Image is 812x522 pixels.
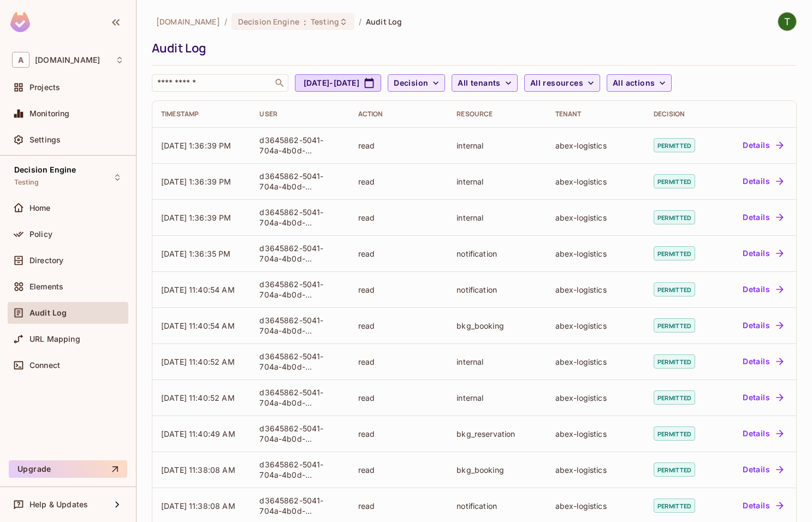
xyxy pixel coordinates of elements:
[530,76,583,90] span: All resources
[224,16,227,27] li: /
[457,465,537,475] div: bkg_booking
[654,174,695,188] span: permitted
[738,317,787,334] button: Details
[394,76,428,90] span: Decision
[259,315,340,336] div: d3645862-5041-704a-4b0d-dbb556f982c0
[14,165,76,174] span: Decision Engine
[161,110,242,118] div: Timestamp
[161,141,232,150] span: [DATE] 1:36:39 PM
[555,393,636,403] div: abex-logistics
[259,243,340,264] div: d3645862-5041-704a-4b0d-dbb556f982c0
[29,109,70,118] span: Monitoring
[311,16,339,27] span: Testing
[738,389,787,406] button: Details
[259,351,340,372] div: d3645862-5041-704a-4b0d-dbb556f982c0
[613,76,655,90] span: All actions
[457,284,537,295] div: notification
[358,212,439,223] div: read
[29,83,60,92] span: Projects
[259,171,340,192] div: d3645862-5041-704a-4b0d-dbb556f982c0
[161,429,235,438] span: [DATE] 11:40:49 AM
[14,178,39,187] span: Testing
[555,284,636,295] div: abex-logistics
[259,135,340,156] div: d3645862-5041-704a-4b0d-dbb556f982c0
[555,212,636,223] div: abex-logistics
[303,17,307,26] span: :
[358,393,439,403] div: read
[161,249,231,258] span: [DATE] 1:36:35 PM
[654,138,695,152] span: permitted
[524,74,600,92] button: All resources
[555,176,636,187] div: abex-logistics
[10,12,30,32] img: SReyMgAAAABJRU5ErkJggg==
[654,390,695,405] span: permitted
[259,207,340,228] div: d3645862-5041-704a-4b0d-dbb556f982c0
[452,74,517,92] button: All tenants
[555,248,636,259] div: abex-logistics
[738,461,787,478] button: Details
[259,495,340,516] div: d3645862-5041-704a-4b0d-dbb556f982c0
[156,16,220,27] span: the active workspace
[457,110,537,118] div: Resource
[29,361,60,370] span: Connect
[457,501,537,511] div: notification
[555,357,636,367] div: abex-logistics
[358,465,439,475] div: read
[738,497,787,514] button: Details
[152,40,791,56] div: Audit Log
[161,357,235,366] span: [DATE] 11:40:52 AM
[359,16,361,27] li: /
[29,230,52,239] span: Policy
[259,459,340,480] div: d3645862-5041-704a-4b0d-dbb556f982c0
[388,74,445,92] button: Decision
[457,140,537,151] div: internal
[358,357,439,367] div: read
[457,212,537,223] div: internal
[29,204,51,212] span: Home
[457,248,537,259] div: notification
[738,245,787,262] button: Details
[29,309,67,317] span: Audit Log
[161,501,235,511] span: [DATE] 11:38:08 AM
[29,500,88,509] span: Help & Updates
[295,74,381,92] button: [DATE]-[DATE]
[654,110,707,118] div: Decision
[457,393,537,403] div: internal
[259,423,340,444] div: d3645862-5041-704a-4b0d-dbb556f982c0
[738,137,787,154] button: Details
[358,429,439,439] div: read
[259,279,340,300] div: d3645862-5041-704a-4b0d-dbb556f982c0
[555,429,636,439] div: abex-logistics
[35,56,100,64] span: Workspace: abclojistik.com
[29,282,63,291] span: Elements
[738,425,787,442] button: Details
[555,110,636,118] div: Tenant
[161,177,232,186] span: [DATE] 1:36:39 PM
[358,110,439,118] div: Action
[778,13,796,31] img: Taha ÇEKEN
[457,321,537,331] div: bkg_booking
[12,52,29,68] span: A
[555,465,636,475] div: abex-logistics
[358,501,439,511] div: read
[161,465,235,474] span: [DATE] 11:38:08 AM
[161,213,232,222] span: [DATE] 1:36:39 PM
[358,284,439,295] div: read
[654,318,695,333] span: permitted
[555,140,636,151] div: abex-logistics
[259,387,340,408] div: d3645862-5041-704a-4b0d-dbb556f982c0
[458,76,500,90] span: All tenants
[29,335,80,343] span: URL Mapping
[358,140,439,151] div: read
[607,74,672,92] button: All actions
[555,501,636,511] div: abex-logistics
[555,321,636,331] div: abex-logistics
[161,321,235,330] span: [DATE] 11:40:54 AM
[654,499,695,513] span: permitted
[259,110,340,118] div: User
[654,210,695,224] span: permitted
[738,209,787,226] button: Details
[358,248,439,259] div: read
[738,353,787,370] button: Details
[654,246,695,260] span: permitted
